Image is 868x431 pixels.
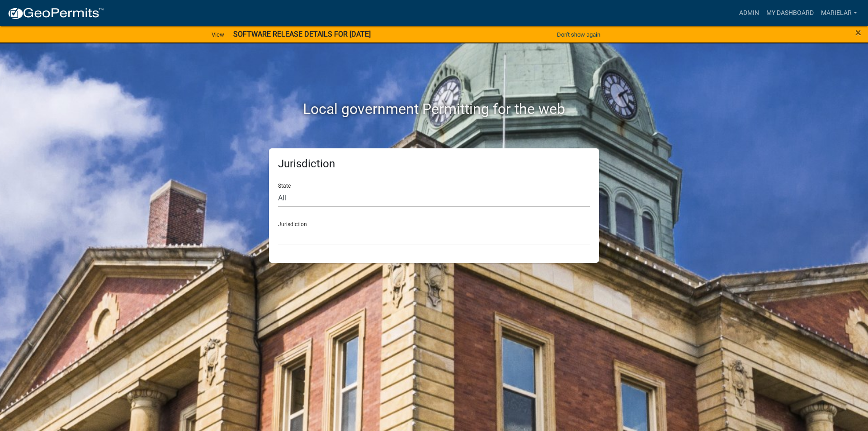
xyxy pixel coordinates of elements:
[208,27,228,42] a: View
[817,5,861,22] a: marielar
[553,27,604,42] button: Don't show again
[278,157,590,171] h5: Jurisdiction
[736,5,763,22] a: Admin
[233,30,371,38] strong: SOFTWARE RELEASE DETAILS FOR [DATE]
[763,5,817,22] a: My Dashboard
[855,27,861,38] button: Close
[855,26,861,39] span: ×
[183,100,685,118] h2: Local government Permitting for the web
